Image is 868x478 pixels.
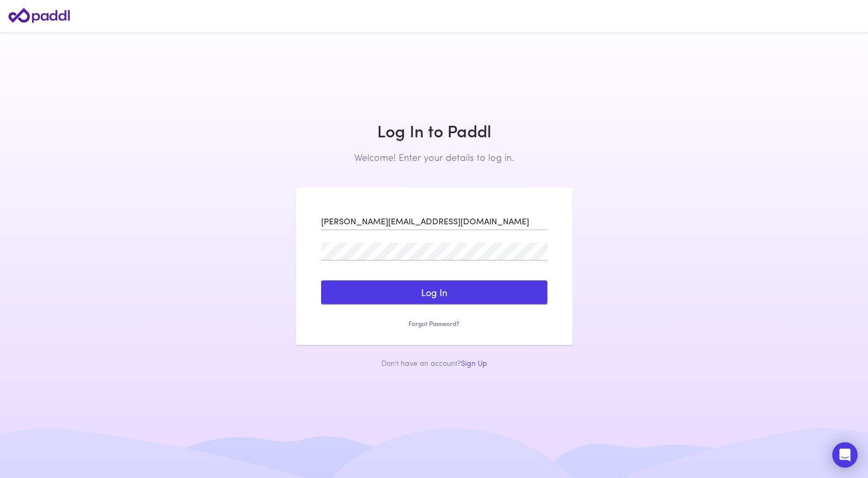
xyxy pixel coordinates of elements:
[461,357,487,368] a: Sign Up
[296,151,573,163] h2: Welcome! Enter your details to log in.
[321,212,547,230] input: Enter your Email
[832,442,858,468] div: Open Intercom Messenger
[321,280,547,305] button: Log In
[321,319,547,328] a: Forgot Password?
[296,121,573,140] h1: Log In to Paddl
[296,357,573,368] div: Don't have an account?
